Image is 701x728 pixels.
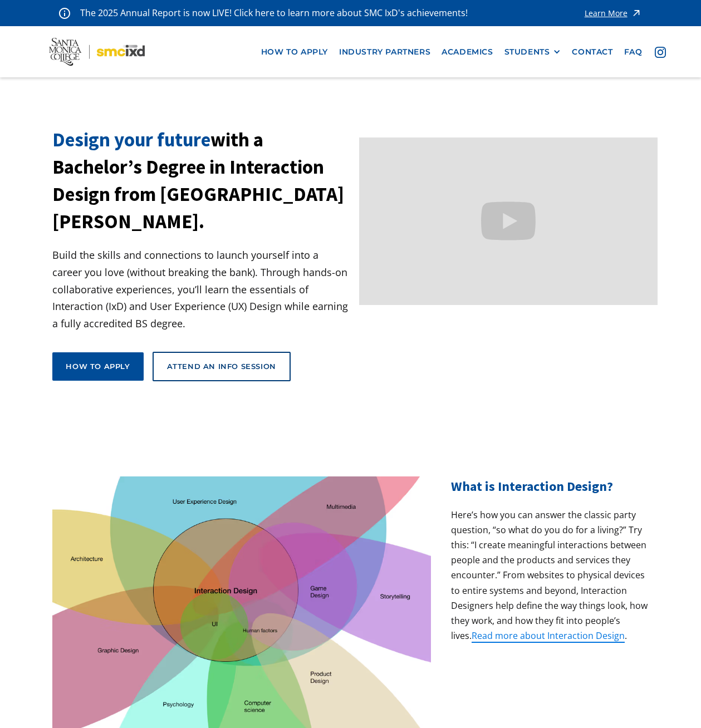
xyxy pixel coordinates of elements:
div: How to apply [66,361,130,371]
div: STUDENTS [504,47,561,57]
img: icon - arrow - alert [631,6,642,21]
a: faq [619,42,648,62]
img: icon - information - alert [59,7,70,19]
img: icon - instagram [655,47,666,58]
p: Here’s how you can answer the classic party question, “so what do you do for a living?” Try this:... [451,508,649,644]
div: Attend an Info Session [167,361,276,371]
a: how to apply [256,42,334,62]
a: How to apply [52,352,143,380]
a: Learn More [585,6,642,21]
p: The 2025 Annual Report is now LIVE! Click here to learn more about SMC IxD's achievements! [80,6,469,21]
div: STUDENTS [504,47,550,57]
a: Read more about Interaction Design [472,629,625,643]
a: contact [566,42,618,62]
a: industry partners [334,42,436,62]
iframe: Design your future with a Bachelor's Degree in Interaction Design from Santa Monica College [359,137,657,305]
a: Attend an Info Session [153,352,291,381]
a: Academics [436,42,498,62]
div: Learn More [585,9,628,17]
h1: with a Bachelor’s Degree in Interaction Design from [GEOGRAPHIC_DATA][PERSON_NAME]. [52,126,350,235]
span: Design your future [52,127,210,152]
img: Santa Monica College - SMC IxD logo [49,38,145,66]
h2: What is Interaction Design? [451,476,649,496]
p: Build the skills and connections to launch yourself into a career you love (without breaking the ... [52,247,350,332]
